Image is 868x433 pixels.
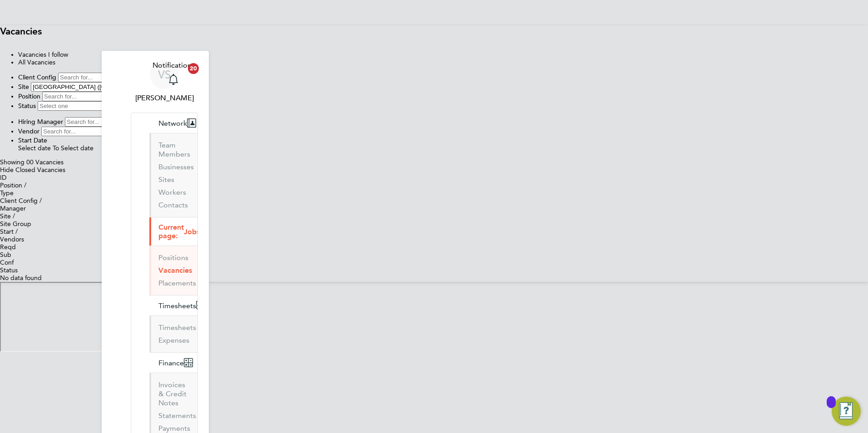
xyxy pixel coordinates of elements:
a: Placements [158,279,196,287]
a: Statements [158,411,196,420]
span: 00 Vacancies [26,158,64,166]
a: Workers [158,188,186,197]
a: Expenses [158,336,189,344]
a: Payments [158,424,190,433]
a: Team Members [158,141,190,158]
label: Status [18,102,36,110]
span: To [53,144,59,152]
input: Search for... [42,92,123,101]
span: Network [158,119,187,128]
input: Search for... [58,73,138,82]
a: Businesses [158,162,194,171]
span: Current page: [158,223,184,240]
li: All Vacancies [18,59,868,66]
button: Current page:Jobs [149,217,216,246]
span: Jobs [184,227,200,236]
a: Contacts [158,201,188,209]
span: Finance [158,359,184,367]
span: 20 [188,63,199,74]
button: Network [149,113,203,133]
span: Select date [61,144,94,152]
label: Start Date [18,136,47,144]
span: Timesheets [158,301,196,310]
label: Hiring Manager [18,118,63,126]
input: Select one [38,101,118,111]
li: Vacancies I follow [18,51,868,59]
label: Vendor [18,127,39,135]
label: Client Config [18,73,56,81]
input: Search for... [41,127,122,136]
a: Sites [158,175,174,184]
input: Search for... [31,82,111,92]
span: Notifications [153,60,195,71]
a: Positions [158,253,188,262]
span: Vicky Sheldrake [131,93,198,103]
button: Open Resource Center, 5 new notifications [832,397,861,426]
label: Position [18,92,40,100]
label: Site [18,83,29,91]
a: Vacancies [158,266,192,275]
a: VS[PERSON_NAME] [131,60,198,103]
div: Current page:Jobs [149,246,197,295]
a: Timesheets [158,323,196,332]
a: Notifications20 [153,60,195,89]
span: Select date [18,144,51,152]
button: Timesheets [149,295,212,315]
a: Invoices & Credit Notes [158,380,187,407]
input: Search for... [65,117,145,127]
button: Finance [149,353,200,373]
